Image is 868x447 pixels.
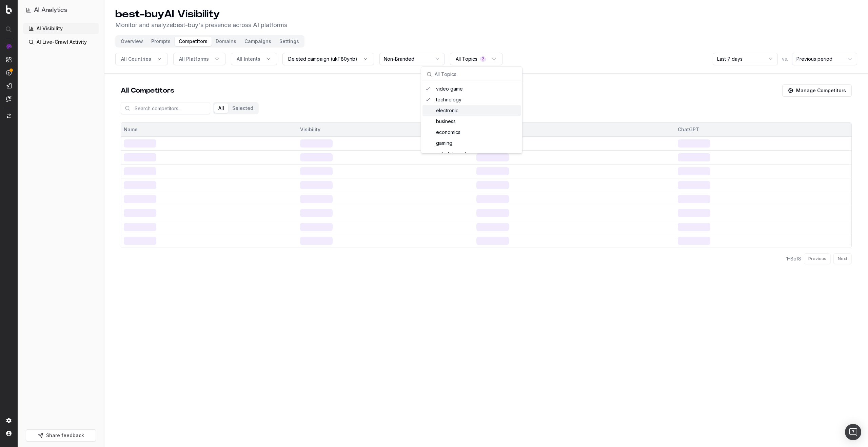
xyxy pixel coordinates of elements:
[7,114,11,118] img: Switch project
[175,37,212,46] button: Competitors
[179,56,209,62] span: All Platforms
[6,431,12,436] img: My account
[117,37,147,46] button: Overview
[422,138,521,149] div: gaming
[782,56,788,62] span: vs.
[121,56,151,62] span: All Countries
[675,123,851,136] th: ChatGPT
[845,424,861,440] div: Open Intercom Messenger
[275,37,303,46] button: Settings
[422,127,521,138] div: economics
[288,56,357,62] span: Deleted campaign (ukT80ynb)
[23,23,99,34] a: AI Visibility
[115,20,287,30] p: Monitor and analyze best-buy 's presence across AI platforms
[240,37,275,46] button: Campaigns
[422,94,521,105] div: technology
[6,96,12,102] img: Assist
[435,67,517,81] input: All Topics
[422,116,521,127] div: business
[782,84,852,97] button: Manage Competitors
[212,37,240,46] button: Domains
[147,37,175,46] button: Prompts
[115,8,287,20] h1: best-buy AI Visibility
[422,83,521,94] div: video game
[6,44,12,49] img: Analytics
[121,123,297,136] th: Name
[422,105,521,116] div: electronic
[456,56,477,62] span: All Topics
[480,56,486,62] div: 2
[121,102,210,114] input: Search competitors...
[6,70,12,76] img: Activation
[6,418,12,423] img: Setting
[6,57,12,62] img: Intelligence
[228,103,257,113] button: Selected
[26,429,96,442] button: Share feedback
[23,37,99,47] a: AI Live-Crawl Activity
[6,83,12,89] img: Studio
[121,86,174,95] h2: All Competitors
[297,123,474,136] th: Visibility
[214,103,228,113] button: All
[422,149,521,159] div: entertainment
[237,56,260,62] span: All Intents
[786,255,801,262] div: 1 – 8 of 8
[34,5,67,15] h1: AI Analytics
[6,5,12,14] img: Botify logo
[26,5,96,15] button: AI Analytics
[474,123,675,136] th: Google AI Mode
